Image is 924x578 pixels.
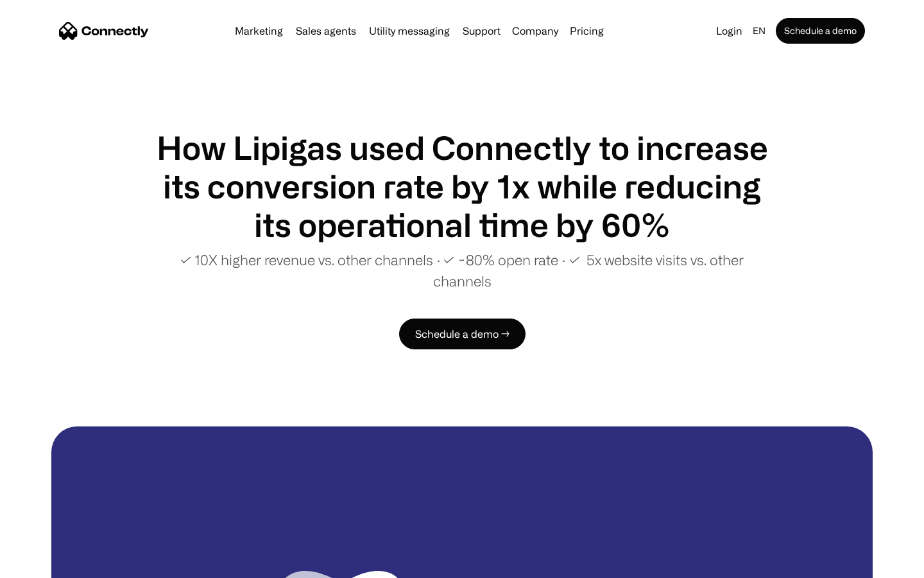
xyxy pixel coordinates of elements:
div: Company [512,22,558,40]
a: Pricing [565,26,609,36]
div: en [753,22,766,40]
a: Sales agents [291,26,361,36]
a: Login [711,22,748,40]
aside: Language selected: English [13,554,77,574]
p: ✓ 10X higher revenue vs. other channels ∙ ✓ ~80% open rate ∙ ✓ 5x website visits vs. other channels [154,249,770,292]
a: Schedule a demo [776,18,865,44]
a: Schedule a demo → [399,319,526,349]
a: Support [458,26,506,36]
ul: Language list [26,556,77,574]
a: Utility messaging [364,26,455,36]
h1: How Lipigas used Connectly to increase its conversion rate by 1x while reducing its operational t... [154,128,770,244]
a: Marketing [230,26,288,36]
